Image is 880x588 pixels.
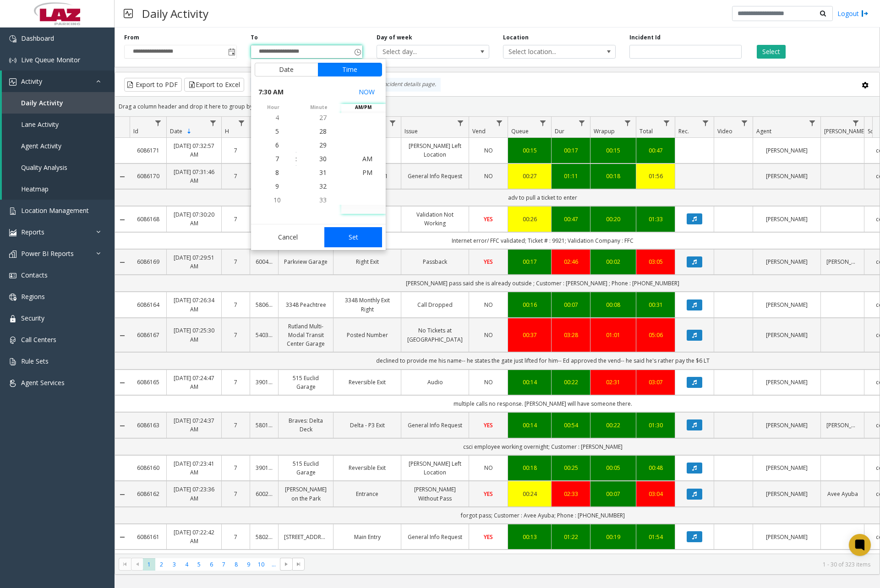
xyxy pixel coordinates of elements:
[514,463,546,472] a: 00:18
[227,378,244,387] a: 7
[557,257,585,266] a: 02:46
[227,490,244,498] a: 7
[339,331,395,339] a: Posted Number
[152,117,164,129] a: Id Filter Menu
[557,463,585,472] a: 00:25
[475,172,502,180] a: NO
[557,215,585,223] a: 00:47
[514,146,546,155] div: 00:15
[284,533,328,541] a: [STREET_ADDRESS]
[484,490,493,498] span: YES
[596,300,630,309] div: 00:08
[251,104,295,111] span: hour
[557,172,585,180] a: 01:11
[484,172,493,180] span: NO
[9,294,16,301] img: 'icon'
[596,463,630,472] a: 00:05
[2,135,115,157] a: Agent Activity
[2,71,115,92] a: Activity
[227,533,244,541] a: 7
[324,227,382,247] button: Set
[759,146,815,155] a: [PERSON_NAME]
[596,172,630,180] div: 00:18
[256,300,273,309] a: 580623
[318,63,382,76] button: Time tab
[759,533,815,541] a: [PERSON_NAME]
[557,421,585,430] div: 00:54
[226,45,236,58] span: Toggle popup
[514,490,546,498] div: 00:24
[642,421,669,430] a: 01:30
[514,300,546,309] a: 00:16
[172,528,216,545] a: [DATE] 07:22:42 AM
[407,326,463,343] a: No Tickets at [GEOGRAPHIC_DATA]
[115,259,130,266] a: Collapse Details
[115,98,880,114] div: Drag a column header and drop it here to group by that column
[135,257,161,266] a: 6086169
[407,257,463,266] a: Passback
[387,117,399,129] a: Lane Filter Menu
[21,292,45,301] span: Regions
[596,146,630,155] div: 00:15
[172,168,216,185] a: [DATE] 07:31:46 AM
[642,463,669,472] div: 00:48
[557,533,585,541] a: 01:22
[21,98,63,107] span: Daily Activity
[275,113,279,122] span: 4
[9,337,16,344] img: 'icon'
[9,272,16,279] img: 'icon'
[235,117,248,129] a: H Filter Menu
[642,331,669,339] a: 05:06
[352,45,362,58] span: Toggle popup
[172,296,216,313] a: [DATE] 07:26:34 AM
[407,533,463,541] a: General Info Request
[284,300,328,309] a: 3348 Peachtree
[514,421,546,430] div: 00:14
[642,533,669,541] div: 01:54
[596,533,630,541] a: 00:19
[9,358,16,365] img: 'icon'
[115,534,130,541] a: Collapse Details
[484,301,493,309] span: NO
[642,378,669,387] a: 03:07
[596,331,630,339] div: 01:01
[256,463,273,472] a: 390179
[629,33,661,42] label: Incident Id
[339,378,395,387] a: Reversible Exit
[661,117,673,129] a: Total Filter Menu
[205,558,218,571] span: Page 6
[227,331,244,339] a: 7
[596,215,630,223] div: 00:20
[475,257,502,266] a: YES
[759,300,815,309] a: [PERSON_NAME]
[218,558,230,571] span: Page 7
[284,322,328,348] a: Rutland Multi-Modal Transit Center Garage
[227,463,244,472] a: 7
[255,558,268,571] span: Page 10
[475,378,502,387] a: NO
[475,215,502,223] a: YES
[256,421,273,430] a: 580124
[514,215,546,223] div: 00:26
[9,207,16,215] img: 'icon'
[407,421,463,430] a: General Info Request
[514,378,546,387] a: 00:14
[2,157,115,178] a: Quality Analysis
[2,178,115,200] a: Heatmap
[21,185,49,193] span: Heatmap
[339,490,395,498] a: Entrance
[115,491,130,498] a: Collapse Details
[557,331,585,339] a: 03:28
[514,331,546,339] div: 00:37
[642,300,669,309] div: 00:31
[172,210,216,228] a: [DATE] 07:30:20 AM
[596,378,630,387] div: 02:31
[596,421,630,430] div: 00:22
[135,331,161,339] a: 6086167
[143,558,155,571] span: Page 1
[21,335,56,344] span: Call Centers
[484,215,493,223] span: YES
[9,35,16,43] img: 'icon'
